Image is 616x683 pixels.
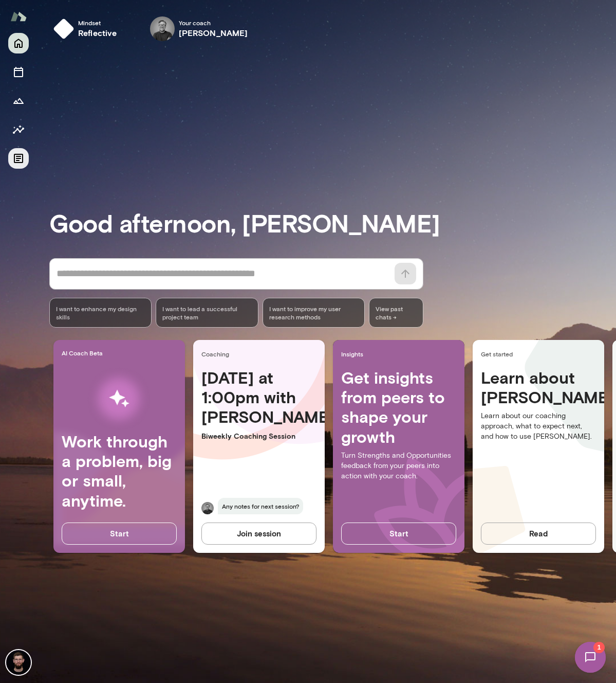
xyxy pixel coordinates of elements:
[201,431,316,441] p: Biweekly Coaching Session
[56,304,145,321] span: I want to enhance my design skills
[78,27,117,39] h6: reflective
[201,523,316,544] button: Join session
[341,451,456,481] p: Turn Strengths and Opportunities feedback from your peers into action with your coach.
[481,523,596,544] button: Read
[201,502,214,514] img: Dane
[341,523,456,544] button: Start
[53,19,74,39] img: mindset
[142,12,256,45] button: Dane Your coach[PERSON_NAME]
[269,304,358,321] span: I want to improve my user research methods
[263,298,365,328] div: I want to improve my user research methods
[8,62,29,82] button: Sessions
[73,366,165,432] img: AI Workflows
[156,298,258,328] div: I want to lead a successful project team
[8,91,29,111] button: Growth Plan
[481,368,596,407] h4: Learn about [PERSON_NAME]
[341,350,460,358] span: Insights
[78,19,117,27] span: Mindset
[62,349,181,357] span: AI Coach Beta
[341,368,456,447] h4: Get insights from peers to shape your growth
[49,298,152,328] div: I want to enhance my design skills
[201,350,321,358] span: Coaching
[179,27,248,39] h6: [PERSON_NAME]
[218,498,303,514] span: Any notes for next session?
[49,12,125,45] button: Mindsetreflective
[8,119,29,140] button: Insights
[62,523,177,544] button: Start
[369,298,423,328] span: View past chats ->
[62,432,177,511] h4: Work through a problem, big or small, anytime.
[201,368,316,427] h4: [DATE] at 1:00pm with [PERSON_NAME]
[8,148,29,169] button: Documents
[49,208,616,237] h3: Good afternoon, [PERSON_NAME]
[481,350,600,358] span: Get started
[10,7,27,26] img: Mento
[6,650,31,675] img: Joey Cordes
[8,33,29,53] button: Home
[162,304,251,321] span: I want to lead a successful project team
[150,16,175,41] img: Dane
[481,411,596,442] p: Learn about our coaching approach, what to expect next, and how to use [PERSON_NAME].
[179,19,248,27] span: Your coach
